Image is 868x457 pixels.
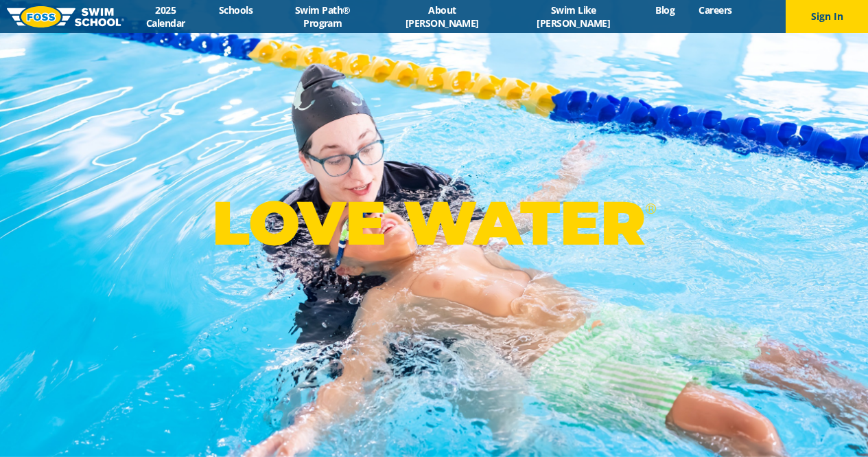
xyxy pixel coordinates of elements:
a: Swim Like [PERSON_NAME] [504,3,644,30]
a: About [PERSON_NAME] [381,3,504,30]
a: Schools [207,3,265,16]
img: FOSS Swim School Logo [7,6,124,27]
a: Careers [687,3,744,16]
p: LOVE WATER [212,186,656,260]
sup: ® [645,200,656,217]
a: Swim Path® Program [265,3,381,30]
a: Blog [644,3,687,16]
a: 2025 Calendar [124,3,207,30]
